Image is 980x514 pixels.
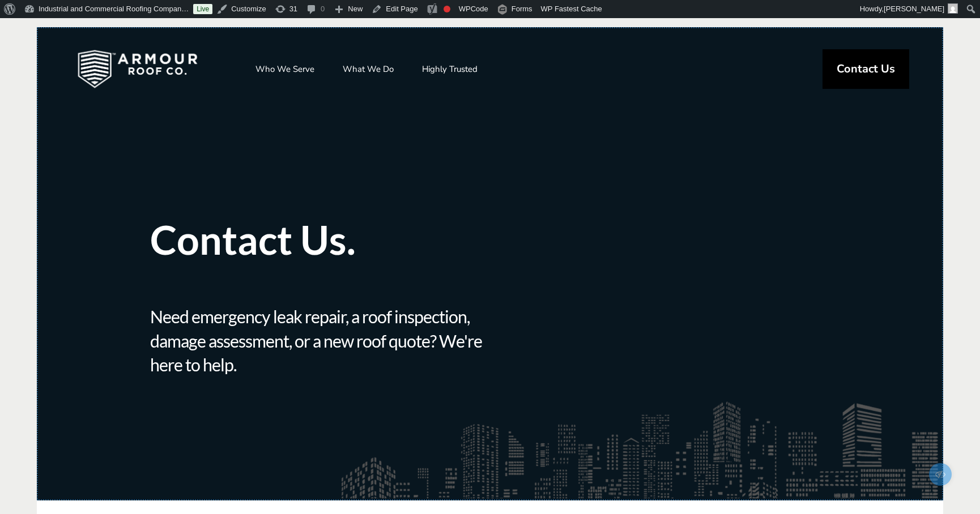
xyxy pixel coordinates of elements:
a: Highly Trusted [411,55,489,83]
div: Focus keyphrase not set [444,6,450,12]
span: Edit/Preview [929,463,952,486]
img: Industrial and Commercial Roofing Company | Armour Roof Co. [59,41,216,97]
span: [PERSON_NAME] [884,5,944,13]
a: What We Do [331,55,405,83]
a: Who We Serve [244,55,326,83]
a: Live [193,4,212,14]
span: Contact Us [837,63,895,75]
a: Contact Us [823,49,909,89]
